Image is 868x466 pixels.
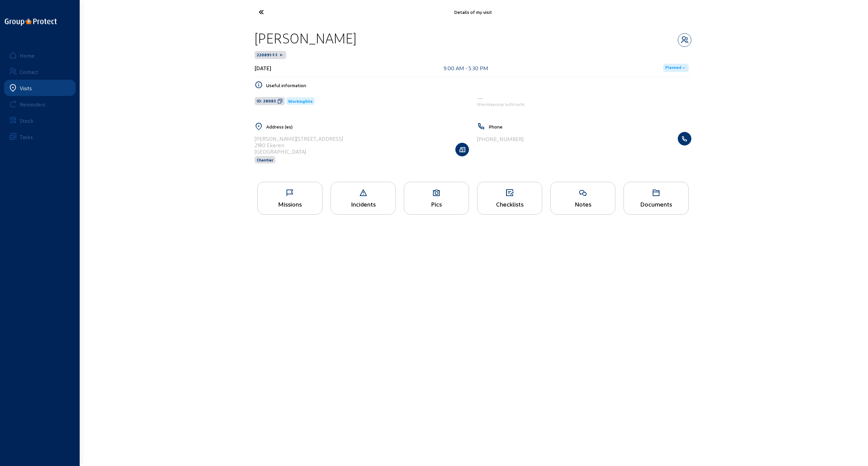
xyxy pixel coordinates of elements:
[443,65,488,71] div: 9:00 AM - 5:30 PM
[324,9,622,15] div: Details of my visit
[288,99,313,103] span: WorkingSite
[489,124,691,130] h5: Phone
[477,136,524,142] div: [PHONE_NUMBER]
[255,30,356,47] div: [PERSON_NAME]
[257,98,276,104] span: ID: 28083
[4,96,76,112] a: Reminders
[20,117,34,124] div: Stock
[255,65,271,71] div: [DATE]
[257,52,277,58] span: 220891-1-1
[20,101,45,108] div: Reminders
[665,65,681,71] span: Planned
[331,200,395,208] div: Incidents
[4,47,76,63] a: Home
[4,80,76,96] a: Visits
[20,52,35,59] div: Home
[255,142,343,148] div: 2180 Ekeren
[477,102,525,106] span: Warmtepomp lucht-lucht
[551,200,615,208] div: Notes
[20,69,38,75] div: Contact
[266,124,469,130] h5: Address (es)
[255,135,343,142] div: [PERSON_NAME][STREET_ADDRESS]
[477,98,484,99] img: Energy Protect HVAC
[255,148,343,155] div: [GEOGRAPHIC_DATA]
[5,18,57,26] img: logo-oneline.png
[477,200,542,208] div: Checklists
[20,85,32,91] div: Visits
[4,129,76,145] a: Tasks
[266,82,691,88] h5: Useful information
[404,200,469,208] div: Pics
[257,157,273,162] span: Chantier
[4,63,76,80] a: Contact
[258,200,322,208] div: Missions
[20,134,33,140] div: Tasks
[4,112,76,129] a: Stock
[624,200,688,208] div: Documents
